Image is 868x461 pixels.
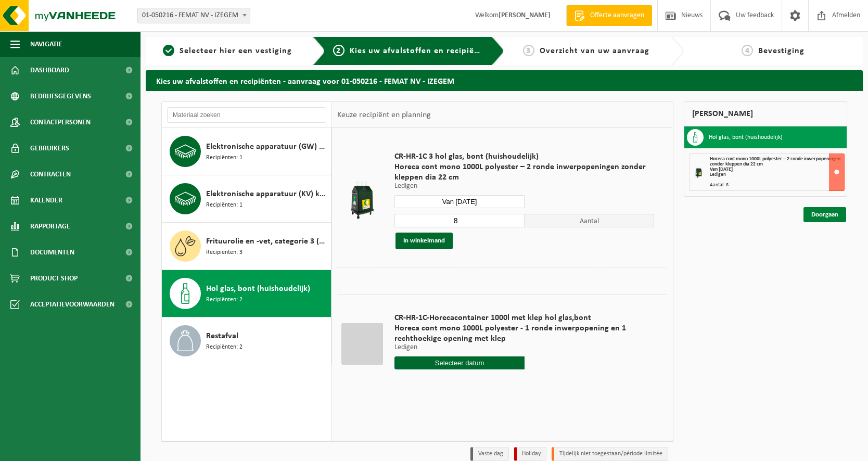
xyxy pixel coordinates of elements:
[394,151,654,162] span: CR-HR-1C 3 hol glas, bont (huishoudelijk)
[30,265,78,291] span: Product Shop
[566,5,652,26] a: Offerte aanvragen
[758,47,805,55] span: Bevestiging
[470,447,509,461] li: Vaste dag
[206,283,310,295] span: Hol glas, bont (huishoudelijk)
[206,330,238,342] span: Restafval
[30,161,71,187] span: Contracten
[394,162,654,183] span: Horeca cont mono 1000L polyester – 2 ronde inwerpopeningen zonder kleppen dia 22 cm
[499,11,551,19] strong: [PERSON_NAME]
[332,102,436,128] div: Keuze recipiënt en planning
[30,291,114,317] span: Acceptatievoorwaarden
[394,313,654,323] span: CR-HR-1C-Horecacontainer 1000l met klep hol glas,bont
[552,447,668,461] li: Tijdelijk niet toegestaan/période limitée
[394,356,525,369] input: Selecteer datum
[394,195,525,208] input: Selecteer datum
[163,45,174,56] span: 1
[333,45,344,56] span: 2
[162,128,331,175] button: Elektronische apparatuur (GW) groot wit (huishoudelijk) Recipiënten: 1
[30,187,62,213] span: Kalender
[30,109,91,135] span: Contactpersonen
[206,248,242,258] span: Recipiënten: 3
[138,8,250,23] span: 01-050216 - FEMAT NV - IZEGEM
[394,323,654,344] span: Horeca cont mono 1000L polyester - 1 ronde inwerpopening en 1 rechthoekige opening met klep
[180,47,292,55] span: Selecteer hier een vestiging
[803,207,846,222] a: Doorgaan
[525,214,655,227] span: Aantal
[350,47,493,55] span: Kies uw afvalstoffen en recipiënten
[710,156,840,167] span: Horeca cont mono 1000L polyester – 2 ronde inwerpopeningen zonder kleppen dia 22 cm
[710,167,733,172] strong: Van [DATE]
[523,45,534,56] span: 3
[206,200,242,210] span: Recipiënten: 1
[206,140,328,153] span: Elektronische apparatuur (GW) groot wit (huishoudelijk)
[137,8,250,23] span: 01-050216 - FEMAT NV - IZEGEM
[710,172,844,177] div: Ledigen
[394,183,654,190] p: Ledigen
[514,447,546,461] li: Holiday
[30,31,62,57] span: Navigatie
[30,213,70,239] span: Rapportage
[162,223,331,270] button: Frituurolie en -vet, categorie 3 (huishoudelijk) (ongeschikt voor vergisting) Recipiënten: 3
[162,270,331,317] button: Hol glas, bont (huishoudelijk) Recipiënten: 2
[30,83,91,109] span: Bedrijfsgegevens
[540,47,649,55] span: Overzicht van uw aanvraag
[395,233,453,249] button: In winkelmand
[206,235,328,248] span: Frituurolie en -vet, categorie 3 (huishoudelijk) (ongeschikt voor vergisting)
[167,107,326,123] input: Materiaal zoeken
[394,344,654,351] p: Ledigen
[30,239,74,265] span: Documenten
[206,295,242,305] span: Recipiënten: 2
[684,101,848,126] div: [PERSON_NAME]
[30,135,69,161] span: Gebruikers
[709,129,783,146] h3: Hol glas, bont (huishoudelijk)
[742,45,753,56] span: 4
[30,57,69,83] span: Dashboard
[162,175,331,223] button: Elektronische apparatuur (KV) koelvries (huishoudelijk) Recipiënten: 1
[588,10,647,21] span: Offerte aanvragen
[206,342,242,352] span: Recipiënten: 2
[710,183,844,188] div: Aantal: 8
[151,45,304,57] a: 1Selecteer hier een vestiging
[206,153,242,163] span: Recipiënten: 1
[146,70,863,91] h2: Kies uw afvalstoffen en recipiënten - aanvraag voor 01-050216 - FEMAT NV - IZEGEM
[206,188,328,200] span: Elektronische apparatuur (KV) koelvries (huishoudelijk)
[162,317,331,364] button: Restafval Recipiënten: 2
